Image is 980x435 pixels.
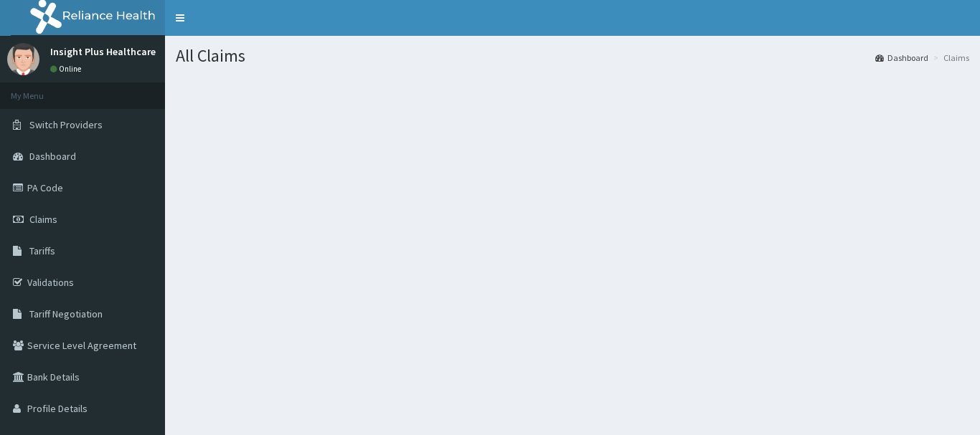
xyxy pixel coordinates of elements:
[29,150,76,163] span: Dashboard
[29,118,103,131] span: Switch Providers
[50,47,156,57] p: Insight Plus Healthcare
[875,52,928,64] a: Dashboard
[29,307,103,320] span: Tariff Negotiation
[176,47,969,65] h1: All Claims
[50,64,85,74] a: Online
[29,213,57,226] span: Claims
[930,52,969,64] li: Claims
[7,43,39,75] img: User Image
[29,244,55,257] span: Tariffs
